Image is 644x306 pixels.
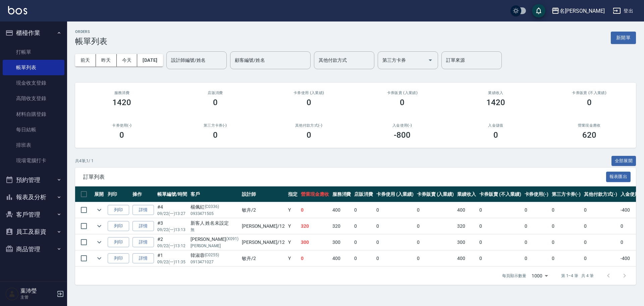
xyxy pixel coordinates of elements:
td: 0 [375,251,415,266]
button: [DATE] [137,54,163,67]
button: 今天 [117,54,138,67]
button: 列印 [108,253,129,264]
h5: 葉沛瑩 [20,288,55,294]
span: 訂單列表 [83,174,606,180]
td: 400 [331,251,353,266]
td: 0 [353,202,375,218]
button: 客戶管理 [3,206,64,223]
td: 0 [582,251,619,266]
a: 帳單列表 [3,60,64,75]
td: Y [286,218,299,234]
button: 員工及薪資 [3,223,64,241]
td: 0 [415,218,456,234]
h3: 620 [582,130,596,140]
td: #4 [156,202,189,218]
h3: 0 [493,130,498,140]
td: 0 [375,218,415,234]
p: 每頁顯示數量 [502,273,526,279]
td: 0 [415,202,456,218]
td: 0 [353,218,375,234]
th: 卡券使用 (入業績) [375,186,415,202]
a: 材料自購登錄 [3,106,64,122]
a: 詳情 [132,221,154,231]
p: (C0336) [205,204,219,211]
td: 敏卉 /2 [240,251,286,266]
button: 全部展開 [611,156,636,166]
h3: 0 [587,98,592,107]
td: Y [286,234,299,250]
a: 排班表 [3,137,64,153]
td: #2 [156,234,189,250]
td: 0 [582,234,619,250]
button: 櫃檯作業 [3,24,64,42]
button: 列印 [108,205,129,215]
button: expand row [94,253,104,263]
p: 09/22 (一) 13:27 [157,211,187,217]
a: 詳情 [132,253,154,264]
td: Y [286,251,299,266]
td: [PERSON_NAME] /12 [240,218,286,234]
td: 0 [478,234,523,250]
button: 昨天 [96,54,117,67]
button: 名[PERSON_NAME] [549,4,607,18]
th: 帳單編號/時間 [156,186,189,202]
p: 共 4 筆, 1 / 1 [75,158,94,164]
img: Logo [8,6,27,14]
td: 300 [455,234,478,250]
h3: 帳單列表 [75,37,107,46]
button: expand row [94,221,104,231]
th: 第三方卡券(-) [550,186,582,202]
h2: 店販消費 [177,91,254,95]
td: [PERSON_NAME] /12 [240,234,286,250]
td: 300 [331,234,353,250]
button: save [532,4,545,17]
a: 高階收支登錄 [3,91,64,106]
td: 敏卉 /2 [240,202,286,218]
a: 報表匯出 [606,173,631,180]
td: 0 [523,218,550,234]
h3: 0 [307,98,311,107]
td: Y [286,202,299,218]
a: 詳情 [132,205,154,215]
th: 店販消費 [353,186,375,202]
h2: 卡券販賣 (不入業績) [550,91,628,95]
th: 卡券使用(-) [523,186,550,202]
button: 前天 [75,54,96,67]
button: expand row [94,237,104,247]
th: 業績收入 [455,186,478,202]
td: 0 [550,234,582,250]
p: 09/22 (一) 13:13 [157,227,187,233]
button: 登出 [610,5,636,17]
h3: 0 [213,130,218,140]
th: 客戶 [189,186,240,202]
button: 列印 [108,221,129,231]
h2: 營業現金應收 [550,123,628,128]
p: (X091) [226,236,238,243]
p: 第 1–4 筆 共 4 筆 [561,273,594,279]
div: 1000 [529,267,550,285]
p: 無 [191,227,238,233]
td: 0 [478,251,523,266]
td: 0 [353,234,375,250]
td: 0 [582,202,619,218]
td: 0 [550,251,582,266]
td: 0 [550,218,582,234]
img: Person [5,287,19,301]
p: 主管 [20,294,55,300]
a: 詳情 [132,237,154,248]
td: 0 [299,251,331,266]
a: 新開單 [611,34,636,41]
td: 320 [455,218,478,234]
h3: 1420 [112,98,131,107]
h3: 0 [400,98,405,107]
td: 0 [375,202,415,218]
td: 0 [375,234,415,250]
button: 預約管理 [3,171,64,189]
button: Open [425,55,436,65]
td: #1 [156,251,189,266]
button: 報表匯出 [606,172,631,182]
button: 報表及分析 [3,188,64,206]
th: 營業現金應收 [299,186,331,202]
th: 操作 [131,186,156,202]
td: 320 [331,218,353,234]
